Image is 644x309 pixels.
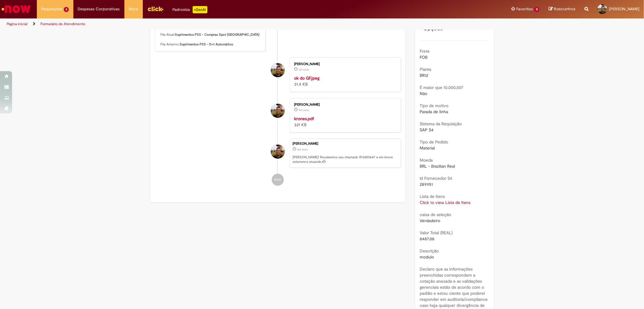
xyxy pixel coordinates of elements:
span: Não [420,91,427,96]
time: 28/08/2025 17:39:37 [299,68,309,71]
div: Raphael Neiva De Sousa [271,145,285,159]
span: 16h atrás [299,108,309,112]
span: BR12 [420,73,428,78]
b: caixa de seleção [420,212,451,217]
a: ok do GF.jpeg [294,75,319,81]
div: [PERSON_NAME] [294,103,395,107]
a: Rascunhos [549,6,575,12]
div: Raphael Neiva De Sousa [271,104,285,118]
span: 11 [534,7,540,12]
img: click_logo_yellow_360x200.png [147,4,164,13]
b: Descrição [420,248,439,254]
span: Rascunhos [554,6,575,12]
b: Suprimentos PSS - Compras Spot [GEOGRAPHIC_DATA] [175,32,260,37]
span: FOB [420,54,428,60]
li: Raphael Neiva De Sousa [155,139,401,168]
span: Verdadeiro [420,218,440,223]
b: Moeda [420,157,433,163]
b: Sistema da Requisição [420,121,462,127]
span: 16h atrás [297,148,308,151]
p: Olá, , Seu chamado foi transferido de fila. Fila Atual: Fila Anterior: [161,18,261,47]
span: modulo [420,254,434,260]
span: More [129,6,138,12]
b: Frete [420,48,430,54]
span: Despesas Corporativas [78,6,120,12]
b: Tipo de Pedido [420,139,448,145]
div: Raphael Neiva De Sousa [271,63,285,77]
p: [PERSON_NAME]! Recebemos seu chamado R13459647 e em breve estaremos atuando. [293,155,398,164]
a: Click to view Lista de Itens [420,200,470,205]
b: Tipo de motivo [420,103,448,108]
span: Requisições [41,6,62,12]
span: 289951 [420,182,433,187]
span: SAP S4 [420,127,434,133]
b: Planta [420,67,431,72]
img: ServiceNow [1,3,32,15]
div: [PERSON_NAME] [293,142,398,146]
b: Valor Total (REAL) [420,230,453,235]
span: Parada de linha [420,109,448,114]
time: 28/08/2025 17:39:41 [297,148,308,151]
b: É maior que 10.000,00? [420,85,463,90]
span: 16h atrás [299,68,309,71]
time: 28/08/2025 17:32:29 [299,108,309,112]
b: Id Fornecedor S4 [420,176,452,181]
a: Página inicial [7,21,27,26]
b: Suprimentos PSS - D+1 Automático [180,42,234,47]
span: Favoritos [516,6,533,12]
span: BRL - Brazilian Real [420,163,455,169]
a: krones.pdf [294,116,314,121]
div: [PERSON_NAME] [294,62,395,66]
p: +GenAi [193,6,207,13]
div: 321 KB [294,116,395,128]
a: Formulário de Atendimento [40,21,85,26]
span: [PERSON_NAME] [609,6,639,12]
div: 31.4 KB [294,75,395,87]
div: Padroniza [173,6,207,13]
b: Lista de Itens [420,194,445,199]
ul: Trilhas de página [5,18,425,30]
span: 8487.08 [420,236,434,242]
span: 3 [64,7,69,12]
span: Material [420,145,435,151]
